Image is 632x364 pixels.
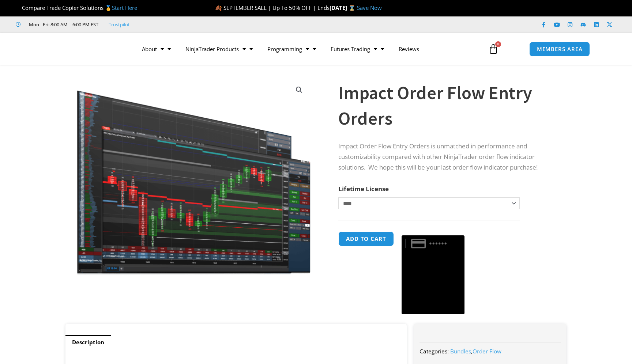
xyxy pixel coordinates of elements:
img: 🏆 [16,5,22,11]
a: View full-screen image gallery [293,83,306,96]
a: Order Flow [473,348,501,355]
a: Programming [260,41,323,57]
a: Trustpilot [109,20,130,29]
a: NinjaTrader Products [178,41,260,57]
span: 0 [495,41,501,47]
span: 🍂 SEPTEMBER SALE | Up To 50% OFF | Ends [215,4,330,11]
iframe: Secure payment input frame [400,230,466,231]
a: Start Here [112,4,137,11]
a: 0 [477,38,509,60]
a: MEMBERS AREA [529,42,590,57]
a: Save Now [357,4,382,11]
button: Buy with GPay [402,235,464,314]
img: LogoAI | Affordable Indicators – NinjaTrader [42,36,121,62]
a: Description [65,335,111,349]
strong: [DATE] ⌛ [330,4,357,11]
button: Add to cart [338,231,394,246]
a: Futures Trading [323,41,391,57]
span: , [450,348,501,355]
nav: Menu [135,41,480,57]
h1: Impact Order Flow Entry Orders [338,80,552,131]
a: Reviews [391,41,426,57]
a: About [135,41,178,57]
span: Mon - Fri: 8:00 AM – 6:00 PM EST [27,20,98,29]
img: of4 [76,78,311,276]
text: •••••• [429,240,447,248]
span: MEMBERS AREA [537,46,583,52]
span: Categories: [420,348,449,355]
a: Bundles [450,348,471,355]
p: Impact Order Flow Entry Orders is unmatched in performance and customizability compared with othe... [338,141,552,173]
label: Lifetime License [338,185,389,193]
span: Compare Trade Copier Solutions 🥇 [16,4,137,11]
